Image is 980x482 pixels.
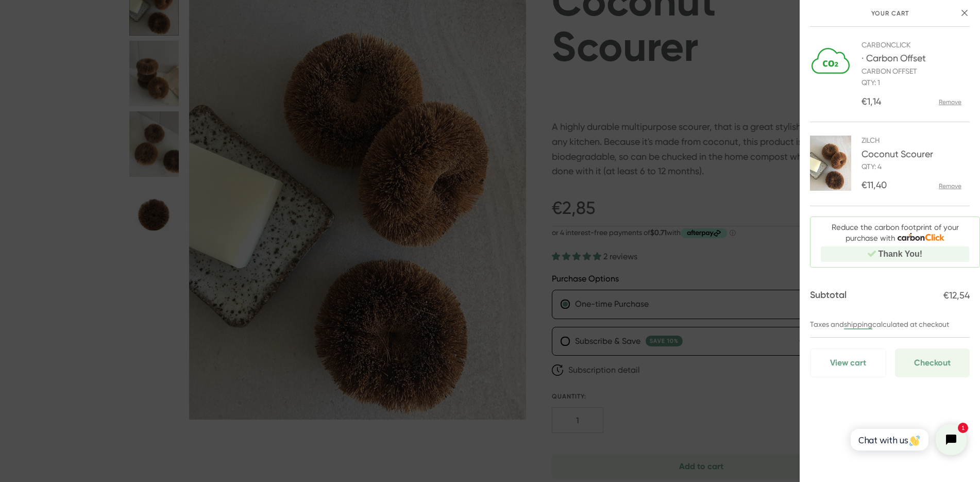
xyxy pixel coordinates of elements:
a: View cart [810,348,886,377]
a: Coconut Scourer [861,148,933,159]
img: carbonclick [898,233,944,241]
button: remove [936,98,965,106]
span: Checkout [914,357,951,369]
span: Qty: 1 [861,78,965,88]
span: €12,54 [943,289,970,302]
span: CarbonClick [861,40,965,51]
span: €11,40 [861,178,887,191]
a: ∙ Carbon Offset [861,53,926,63]
p: Taxes and calculated at checkout [810,319,970,330]
a: shipping [844,320,872,328]
span: Subtotal [810,289,847,302]
button: Checkout [895,348,970,377]
iframe: Tidio Chat [839,415,975,464]
button: Thank You! [821,246,969,262]
button: remove [936,182,965,190]
div: Your cart [819,9,960,18]
div: Reduce the carbon footprint of your purchase with [821,222,969,244]
span: Carbon Offset [861,67,965,77]
span: Zilch [861,136,965,146]
span: €1,14 [861,95,881,108]
button: close [958,6,971,20]
span: Qty: 4 [861,162,965,172]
